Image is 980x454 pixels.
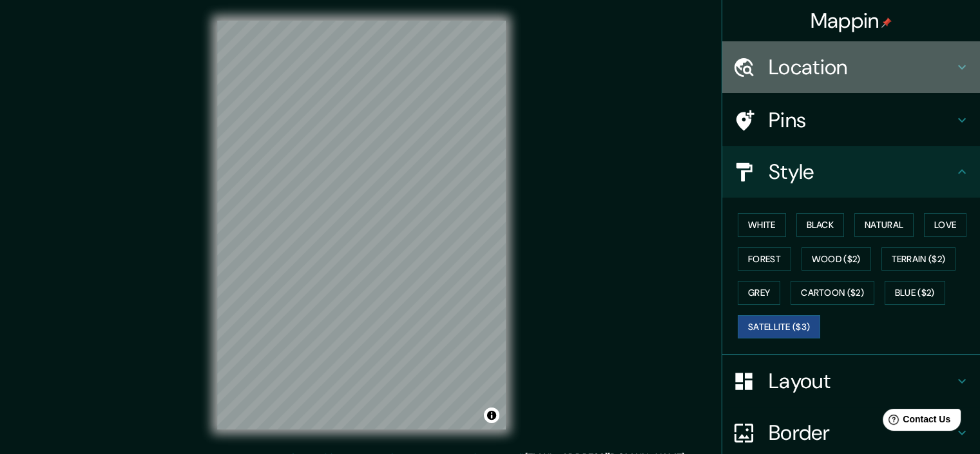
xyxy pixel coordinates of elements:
[769,107,954,133] h4: Pins
[738,281,780,305] button: Grey
[738,213,786,237] button: White
[769,54,954,80] h4: Location
[769,420,954,446] h4: Border
[885,281,945,305] button: Blue ($2)
[722,355,980,407] div: Layout
[769,368,954,394] h4: Layout
[722,146,980,198] div: Style
[881,247,956,271] button: Terrain ($2)
[881,17,892,28] img: pin-icon.png
[769,159,954,185] h4: Style
[811,8,892,34] h4: Mappin
[924,213,966,237] button: Love
[738,247,791,271] button: Forest
[722,41,980,93] div: Location
[217,21,506,429] canvas: Map
[796,213,845,237] button: Black
[484,408,499,423] button: Toggle attribution
[802,247,871,271] button: Wood ($2)
[722,94,980,146] div: Pins
[738,315,820,339] button: Satellite ($3)
[854,213,914,237] button: Natural
[865,404,966,440] iframe: Help widget launcher
[791,281,874,305] button: Cartoon ($2)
